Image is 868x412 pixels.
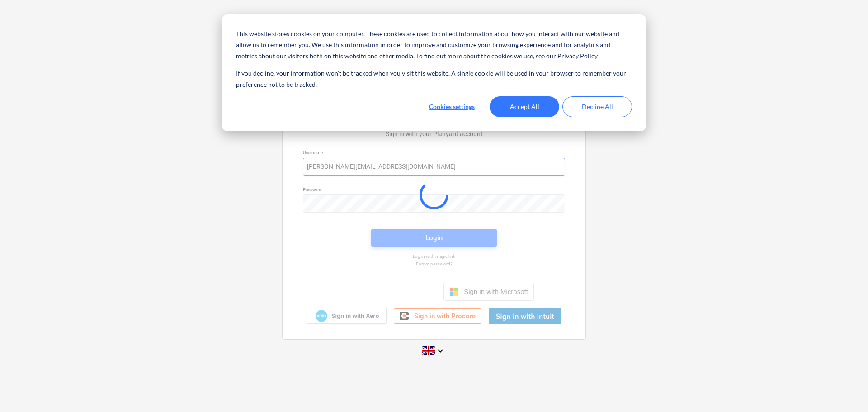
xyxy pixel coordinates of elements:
p: This website stores cookies on your computer. These cookies are used to collect information about... [236,28,632,62]
iframe: Chat Widget [823,369,868,412]
button: Cookies settings [417,96,486,117]
button: Decline All [562,96,632,117]
div: Cookie banner [222,14,646,131]
i: keyboard_arrow_down [435,346,446,356]
p: If you decline, your information won’t be tracked when you visit this website. A single cookie wi... [236,68,632,90]
button: Accept All [490,96,559,117]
